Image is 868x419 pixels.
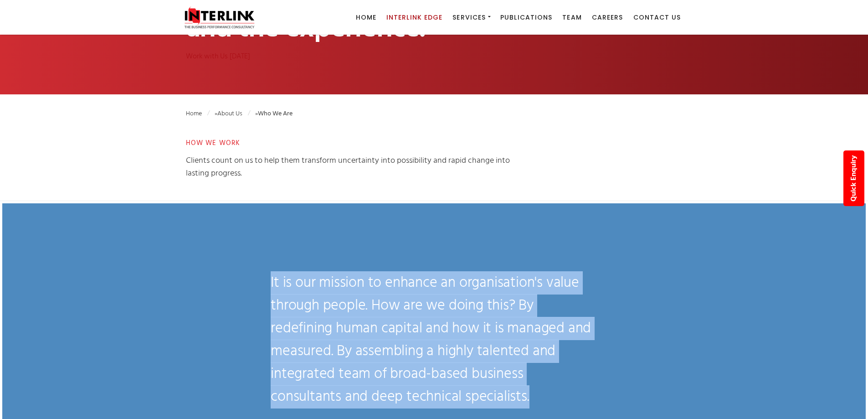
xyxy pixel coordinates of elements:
[271,272,597,409] h2: It is our mission to enhance an organisation's value through people. How are we doing this? By re...
[633,13,681,22] span: Contact Us
[500,13,552,22] span: Publications
[186,51,250,62] a: Work with Us [DATE]
[186,109,293,119] span: »
[258,109,293,119] strong: Who We Are
[186,155,513,180] h5: Clients count on us to help them transform uncertainty into possibility and rapid change into las...
[179,6,260,29] img: Interlink Consultancy
[452,13,486,22] span: Services
[356,13,376,22] span: Home
[217,109,250,119] a: About Us
[217,109,293,119] span: »
[186,138,241,149] span: HOW WE WORK
[562,13,581,22] span: Team
[592,13,623,22] span: Careers
[386,13,442,22] span: Interlink Edge
[843,150,864,206] a: Quick Enquiry
[186,109,210,119] a: Home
